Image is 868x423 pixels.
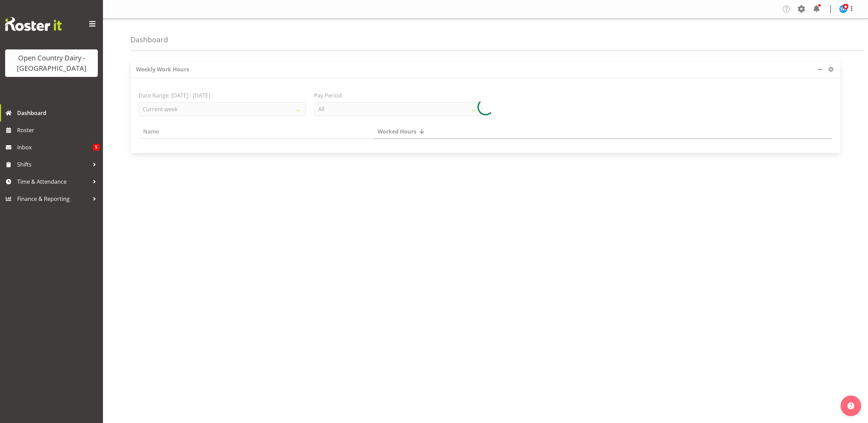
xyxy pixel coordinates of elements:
[130,36,168,44] h4: Dashboard
[17,176,89,187] span: Time & Attendance
[12,53,91,73] div: Open Country Dairy - [GEOGRAPHIC_DATA]
[17,159,89,170] span: Shifts
[17,142,93,152] span: Inbox
[17,125,100,135] span: Roster
[17,194,89,204] span: Finance & Reporting
[847,402,854,409] img: help-xxl-2.png
[5,17,62,31] img: Rosterit website logo
[17,108,100,118] span: Dashboard
[839,5,847,13] img: steve-webb7510.jpg
[93,144,100,151] span: 5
